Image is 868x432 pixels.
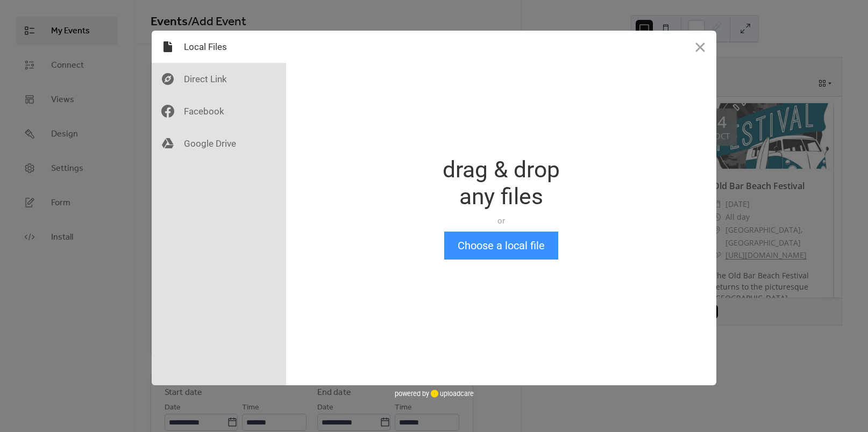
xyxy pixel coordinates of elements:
div: Direct Link [152,63,286,95]
button: Choose a local file [444,232,558,260]
button: Close [684,31,716,63]
div: drag & drop any files [443,156,560,210]
div: Local Files [152,31,286,63]
a: uploadcare [429,390,474,398]
div: or [443,215,560,226]
div: Facebook [152,95,286,127]
div: powered by [395,385,474,401]
div: Google Drive [152,127,286,160]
